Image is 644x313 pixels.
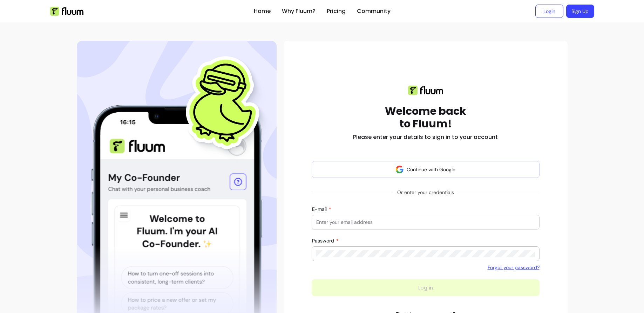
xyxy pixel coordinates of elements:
[385,105,466,130] h1: Welcome back to Fluum!
[408,86,443,95] img: Fluum logo
[50,7,83,16] img: Fluum Logo
[312,238,335,244] span: Password
[254,7,271,15] a: Home
[282,7,316,15] a: Why Fluum?
[535,5,563,18] a: Login
[316,250,535,257] input: Password
[316,219,535,226] input: E-mail
[312,161,540,178] button: Continue with Google
[353,133,498,141] h2: Please enter your details to sign in to your account
[488,264,540,271] a: Forgot your password?
[312,206,328,212] span: E-mail
[327,7,346,15] a: Pricing
[392,186,460,199] span: Or enter your credentials
[395,165,404,174] img: avatar
[566,5,594,18] a: Sign Up
[357,7,391,15] a: Community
